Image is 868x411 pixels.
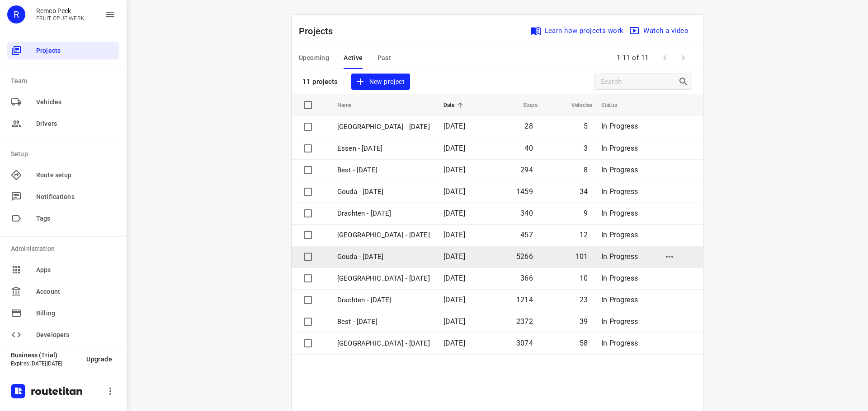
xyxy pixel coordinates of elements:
[36,7,85,14] p: Remco Peek
[560,100,592,111] span: Vehicles
[337,230,430,240] p: [GEOGRAPHIC_DATA] - [DATE]
[580,296,588,304] span: 23
[584,144,588,152] span: 3
[674,49,692,67] span: Next Page
[584,122,588,130] span: 5
[601,144,638,152] span: In Progress
[524,122,533,130] span: 28
[337,143,430,154] p: Essen - [DATE]
[516,187,533,196] span: 1459
[344,52,363,64] span: Active
[36,119,116,129] span: Drivers
[601,296,638,304] span: In Progress
[7,166,119,184] div: Route setup
[601,100,629,111] span: Status
[584,166,588,174] span: 8
[7,93,119,111] div: Vehicles
[36,265,116,275] span: Apps
[601,274,638,282] span: In Progress
[357,76,405,88] span: New project
[337,208,430,219] p: Drachten - [DATE]
[600,75,678,89] input: Search projects
[580,187,588,196] span: 34
[337,317,430,327] p: Best - [DATE]
[443,209,465,217] span: [DATE]
[601,317,638,326] span: In Progress
[656,49,674,67] span: Previous Page
[516,317,533,326] span: 2372
[36,214,116,223] span: Tags
[576,252,588,261] span: 101
[520,231,533,239] span: 457
[443,187,465,196] span: [DATE]
[86,356,112,363] span: Upgrade
[7,42,119,60] div: Projects
[11,351,79,359] p: Business (Trial)
[36,309,116,318] span: Billing
[601,252,638,261] span: In Progress
[601,187,638,196] span: In Progress
[601,122,638,130] span: In Progress
[36,15,85,22] p: FRUIT OP JE WERK
[36,97,116,107] span: Vehicles
[7,282,119,300] div: Account
[516,296,533,304] span: 1214
[443,231,465,239] span: [DATE]
[443,274,465,282] span: [DATE]
[337,338,430,349] p: Zwolle - Monday
[443,144,465,152] span: [DATE]
[7,304,119,322] div: Billing
[351,74,410,90] button: New project
[299,24,340,38] p: Projects
[302,78,338,86] p: 11 projects
[337,165,430,175] p: Best - [DATE]
[36,287,116,296] span: Account
[7,209,119,227] div: Tags
[443,339,465,347] span: [DATE]
[443,317,465,326] span: [DATE]
[516,339,533,347] span: 3074
[601,166,638,174] span: In Progress
[580,231,588,239] span: 12
[443,122,465,130] span: [DATE]
[36,46,116,55] span: Projects
[7,115,119,133] div: Drivers
[601,209,638,217] span: In Progress
[580,317,588,326] span: 39
[337,122,430,132] p: Antwerpen - Tuesday
[11,149,119,159] p: Setup
[443,100,467,111] span: Date
[11,76,119,86] p: Team
[443,252,465,261] span: [DATE]
[7,188,119,206] div: Notifications
[520,209,533,217] span: 340
[11,360,79,367] p: Expires [DATE][DATE]
[443,296,465,304] span: [DATE]
[377,52,392,64] span: Past
[337,273,430,284] p: [GEOGRAPHIC_DATA] - [DATE]
[678,76,692,87] div: Search
[524,144,533,152] span: 40
[520,274,533,282] span: 366
[613,48,652,68] span: 1-11 of 11
[36,171,116,180] span: Route setup
[7,261,119,279] div: Apps
[580,339,588,347] span: 58
[7,5,25,23] div: R
[516,252,533,261] span: 5266
[601,339,638,347] span: In Progress
[601,231,638,239] span: In Progress
[520,166,533,174] span: 294
[584,209,588,217] span: 9
[299,52,329,64] span: Upcoming
[337,252,430,262] p: Gouda - [DATE]
[337,187,430,197] p: Gouda - [DATE]
[7,326,119,344] div: Developers
[337,100,363,111] span: Name
[79,351,119,367] button: Upgrade
[337,295,430,305] p: Drachten - [DATE]
[11,244,119,254] p: Administration
[580,274,588,282] span: 10
[443,166,465,174] span: [DATE]
[36,330,116,340] span: Developers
